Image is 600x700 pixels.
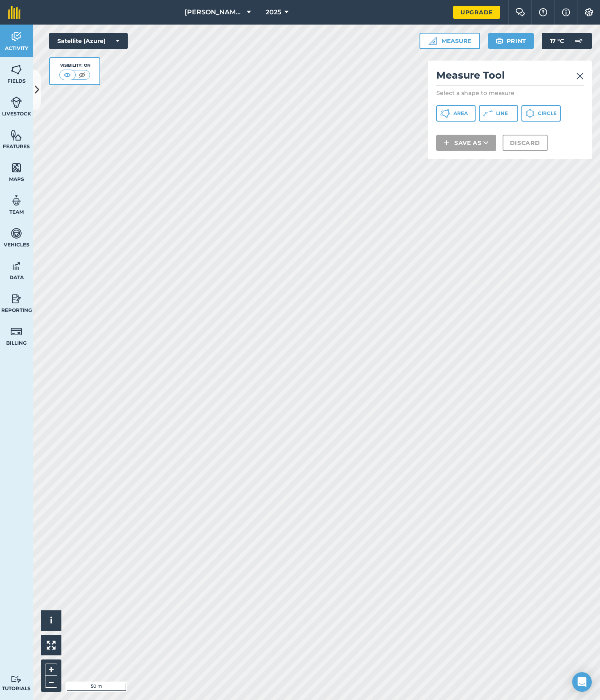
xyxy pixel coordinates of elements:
[444,138,449,148] img: svg+xml;base64,PHN2ZyB4bWxucz0iaHR0cDovL3d3dy53My5vcmcvMjAwMC9zdmciIHdpZHRoPSIxNCIgaGVpZ2h0PSIyNC...
[59,62,90,69] div: Visibility: On
[8,6,20,19] img: fieldmargin Logo
[41,610,61,631] button: i
[11,129,22,141] img: svg+xml;base64,PHN2ZyB4bWxucz0iaHR0cDovL3d3dy53My5vcmcvMjAwMC9zdmciIHdpZHRoPSI1NiIgaGVpZ2h0PSI2MC...
[436,89,584,97] p: Select a shape to measure
[185,7,244,17] span: [PERSON_NAME] Farm
[11,227,22,239] img: svg+xml;base64,PD94bWwgdmVyc2lvbj0iMS4wIiBlbmNvZGluZz0idXRmLTgiPz4KPCEtLSBHZW5lcmF0b3I6IEFkb2JlIE...
[47,641,56,650] img: Four arrows, one pointing top left, one top right, one bottom right and the last bottom left
[538,110,557,117] span: Circle
[50,615,52,625] span: i
[436,135,496,151] button: Save as
[436,105,476,122] button: Area
[453,110,468,117] span: Area
[562,7,570,17] img: svg+xml;base64,PHN2ZyB4bWxucz0iaHR0cDovL3d3dy53My5vcmcvMjAwMC9zdmciIHdpZHRoPSIxNyIgaGVpZ2h0PSIxNy...
[488,33,534,49] button: Print
[479,105,518,122] button: Line
[550,33,564,49] span: 17 ° C
[62,71,72,79] img: svg+xml;base64,PHN2ZyB4bWxucz0iaHR0cDovL3d3dy53My5vcmcvMjAwMC9zdmciIHdpZHRoPSI1MCIgaGVpZ2h0PSI0MC...
[11,260,22,272] img: svg+xml;base64,PD94bWwgdmVyc2lvbj0iMS4wIiBlbmNvZGluZz0idXRmLTgiPz4KPCEtLSBHZW5lcmF0b3I6IEFkb2JlIE...
[453,6,500,19] a: Upgrade
[45,676,57,688] button: –
[542,33,592,49] button: 17 °C
[515,8,525,16] img: Two speech bubbles overlapping with the left bubble in the forefront
[521,105,561,122] button: Circle
[576,71,584,81] img: svg+xml;base64,PHN2ZyB4bWxucz0iaHR0cDovL3d3dy53My5vcmcvMjAwMC9zdmciIHdpZHRoPSIyMiIgaGVpZ2h0PSIzMC...
[496,110,508,117] span: Line
[503,135,548,151] button: Discard
[429,37,437,45] img: Ruler icon
[45,664,57,676] button: +
[420,33,480,49] button: Measure
[571,33,587,49] img: svg+xml;base64,PD94bWwgdmVyc2lvbj0iMS4wIiBlbmNvZGluZz0idXRmLTgiPz4KPCEtLSBHZW5lcmF0b3I6IEFkb2JlIE...
[11,675,22,683] img: svg+xml;base64,PD94bWwgdmVyc2lvbj0iMS4wIiBlbmNvZGluZz0idXRmLTgiPz4KPCEtLSBHZW5lcmF0b3I6IEFkb2JlIE...
[11,162,22,174] img: svg+xml;base64,PHN2ZyB4bWxucz0iaHR0cDovL3d3dy53My5vcmcvMjAwMC9zdmciIHdpZHRoPSI1NiIgaGVpZ2h0PSI2MC...
[11,63,22,76] img: svg+xml;base64,PHN2ZyB4bWxucz0iaHR0cDovL3d3dy53My5vcmcvMjAwMC9zdmciIHdpZHRoPSI1NiIgaGVpZ2h0PSI2MC...
[11,325,22,338] img: svg+xml;base64,PD94bWwgdmVyc2lvbj0iMS4wIiBlbmNvZGluZz0idXRmLTgiPz4KPCEtLSBHZW5lcmF0b3I6IEFkb2JlIE...
[436,69,584,86] h2: Measure Tool
[11,96,22,108] img: svg+xml;base64,PD94bWwgdmVyc2lvbj0iMS4wIiBlbmNvZGluZz0idXRmLTgiPz4KPCEtLSBHZW5lcmF0b3I6IEFkb2JlIE...
[584,8,594,16] img: A cog icon
[11,31,22,43] img: svg+xml;base64,PD94bWwgdmVyc2lvbj0iMS4wIiBlbmNvZGluZz0idXRmLTgiPz4KPCEtLSBHZW5lcmF0b3I6IEFkb2JlIE...
[11,293,22,305] img: svg+xml;base64,PD94bWwgdmVyc2lvbj0iMS4wIiBlbmNvZGluZz0idXRmLTgiPz4KPCEtLSBHZW5lcmF0b3I6IEFkb2JlIE...
[266,7,281,17] span: 2025
[496,36,503,46] img: svg+xml;base64,PHN2ZyB4bWxucz0iaHR0cDovL3d3dy53My5vcmcvMjAwMC9zdmciIHdpZHRoPSIxOSIgaGVpZ2h0PSIyNC...
[11,194,22,207] img: svg+xml;base64,PD94bWwgdmVyc2lvbj0iMS4wIiBlbmNvZGluZz0idXRmLTgiPz4KPCEtLSBHZW5lcmF0b3I6IEFkb2JlIE...
[49,33,128,49] button: Satellite (Azure)
[538,8,548,16] img: A question mark icon
[77,71,87,79] img: svg+xml;base64,PHN2ZyB4bWxucz0iaHR0cDovL3d3dy53My5vcmcvMjAwMC9zdmciIHdpZHRoPSI1MCIgaGVpZ2h0PSI0MC...
[572,672,592,692] div: Open Intercom Messenger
